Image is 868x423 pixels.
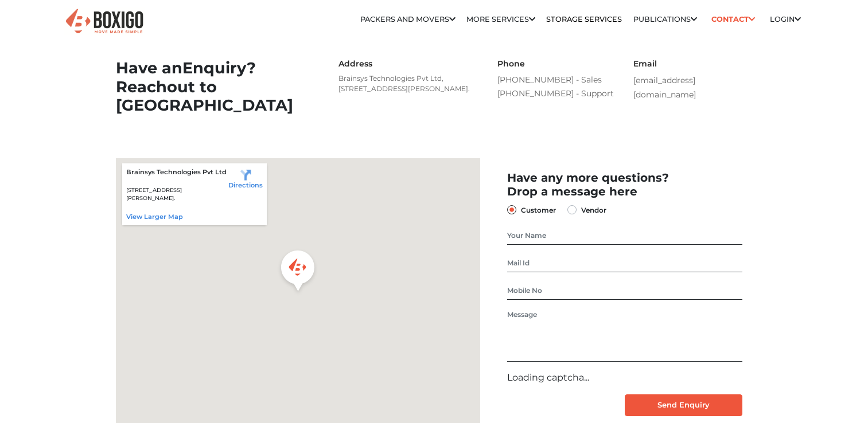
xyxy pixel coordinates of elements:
[182,58,256,77] span: Enquiry?
[581,203,606,217] label: Vendor
[116,59,317,115] h1: Have an out to [GEOGRAPHIC_DATA]
[633,75,696,100] a: [EMAIL_ADDRESS][DOMAIN_NAME]
[126,186,229,203] p: [STREET_ADDRESS][PERSON_NAME].
[507,171,742,198] h2: Have any more questions? Drop a message here
[497,59,617,69] h6: Phone
[708,10,759,28] a: Contact
[507,254,742,272] input: Mail Id
[507,371,742,385] div: Loading captcha...
[507,226,742,245] input: Your Name
[625,394,742,416] input: Send Enquiry
[497,87,617,101] a: [PHONE_NUMBER] - Support
[338,59,476,69] h6: Address
[64,7,145,36] img: Boxigo
[497,73,617,87] a: [PHONE_NUMBER] - Sales
[521,203,556,217] label: Customer
[466,15,535,23] a: More services
[360,15,456,23] a: Packers and Movers
[126,213,183,221] a: View larger map
[228,167,263,189] a: Directions
[546,15,622,23] a: Storage Services
[126,167,229,177] p: Brainsys Technologies Pvt Ltd
[276,247,320,298] div: Boxigo
[338,73,476,94] p: Brainsys Technologies Pvt Ltd, [STREET_ADDRESS][PERSON_NAME].
[507,281,742,300] input: Mobile No
[633,59,753,69] h6: Email
[116,77,167,96] span: Reach
[633,15,697,23] a: Publications
[770,15,801,23] a: Login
